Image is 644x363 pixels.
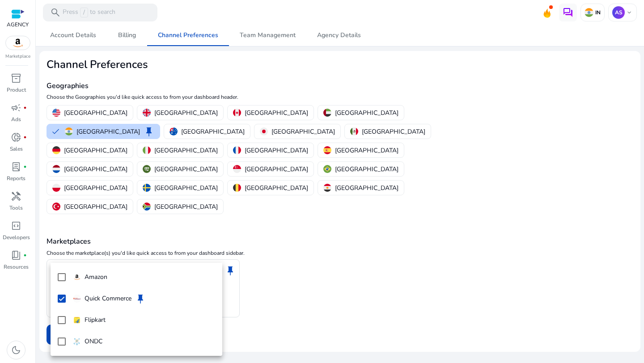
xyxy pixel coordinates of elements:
[135,293,146,304] span: keep
[85,272,107,282] p: Amazon
[73,316,81,324] img: flipkart.svg
[73,295,81,303] img: quick-commerce.gif
[85,315,106,325] p: Flipkart
[73,273,81,281] img: amazon.svg
[85,337,102,346] p: ONDC
[73,338,81,346] img: ondc-sm.webp
[85,294,131,304] p: Quick Commerce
